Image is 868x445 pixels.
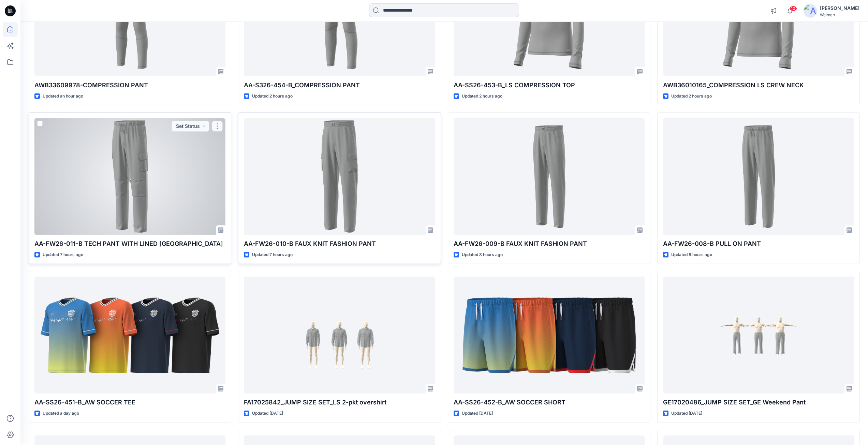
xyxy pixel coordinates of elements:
[244,118,435,235] a: AA-FW26-010-B FAUX KNIT FASHION PANT
[34,118,225,235] a: AA-FW26-011-B TECH PANT WITH LINED JERSEY
[663,239,854,249] p: AA-FW26-008-B PULL ON PANT
[790,6,797,11] span: 10
[671,93,712,100] p: Updated 2 hours ago
[663,398,854,407] p: GE17020486_JUMP SIZE SET_GE Weekend Pant
[462,93,502,100] p: Updated 2 hours ago
[252,251,293,258] p: Updated 7 hours ago
[43,251,83,258] p: Updated 7 hours ago
[244,239,435,249] p: AA-FW26-010-B FAUX KNIT FASHION PANT
[34,80,225,90] p: AWB33609978-COMPRESSION PANT
[820,12,859,17] div: Walmart
[820,4,859,12] div: [PERSON_NAME]
[454,398,645,407] p: AA-SS26-452-B_AW SOCCER SHORT
[252,93,293,100] p: Updated 2 hours ago
[462,410,493,417] p: Updated [DATE]
[34,398,225,407] p: AA-SS26-451-B_AW SOCCER TEE
[43,410,79,417] p: Updated a day ago
[663,80,854,90] p: AWB36010165_COMPRESSION LS CREW NECK
[454,80,645,90] p: AA-SS26-453-B_LS COMPRESSION TOP
[244,80,435,90] p: AA-S326-454-B_COMPRESSION PANT
[244,277,435,394] a: FA17025842_JUMP SIZE SET_LS 2-pkt overshirt
[462,251,503,258] p: Updated 8 hours ago
[663,118,854,235] a: AA-FW26-008-B PULL ON PANT
[34,239,225,249] p: AA-FW26-011-B TECH PANT WITH LINED [GEOGRAPHIC_DATA]
[43,93,83,100] p: Updated an hour ago
[252,410,283,417] p: Updated [DATE]
[454,239,645,249] p: AA-FW26-009-B FAUX KNIT FASHION PANT
[663,277,854,394] a: GE17020486_JUMP SIZE SET_GE Weekend Pant
[244,398,435,407] p: FA17025842_JUMP SIZE SET_LS 2-pkt overshirt
[454,118,645,235] a: AA-FW26-009-B FAUX KNIT FASHION PANT
[671,410,702,417] p: Updated [DATE]
[34,277,225,394] a: AA-SS26-451-B_AW SOCCER TEE
[454,277,645,394] a: AA-SS26-452-B_AW SOCCER SHORT
[671,251,712,258] p: Updated 8 hours ago
[804,4,817,18] img: avatar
